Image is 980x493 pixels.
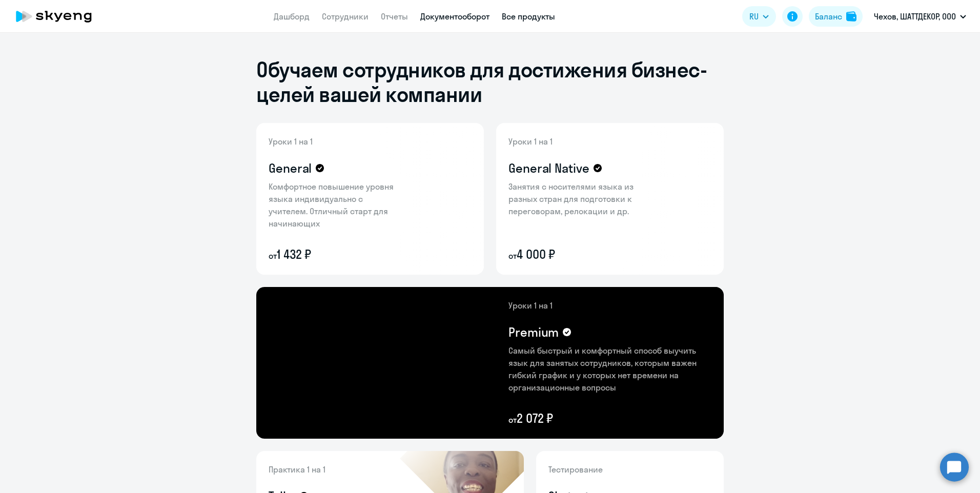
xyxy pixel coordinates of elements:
[508,410,711,426] p: 2 072 ₽
[508,135,642,148] p: Уроки 1 на 1
[874,10,956,23] p: Чехов, ШАТТДЕКОР, ООО
[256,57,724,107] h1: Обучаем сотрудников для достижения бизнес-целей вашей компании
[742,6,776,27] button: RU
[869,4,971,29] button: Чехов, ШАТТДЕКОР, ООО
[420,11,489,22] a: Документооборот
[548,463,711,476] p: Тестирование
[809,6,863,27] button: Балансbalance
[269,180,402,230] p: Комфортное повышение уровня языка индивидуально с учителем. Отличный старт для начинающих
[381,11,408,22] a: Отчеты
[269,251,277,261] small: от
[269,246,402,262] p: 1 432 ₽
[274,11,310,22] a: Дашборд
[815,10,842,23] div: Баланс
[256,123,411,275] img: general-content-bg.png
[749,10,759,23] span: RU
[508,246,642,262] p: 4 000 ₽
[269,463,412,476] p: Практика 1 на 1
[269,135,402,148] p: Уроки 1 на 1
[508,299,711,312] p: Уроки 1 на 1
[322,11,369,22] a: Сотрудники
[366,287,724,439] img: premium-content-bg.png
[508,251,517,261] small: от
[508,180,642,217] p: Занятия с носителями языка из разных стран для подготовки к переговорам, релокации и др.
[846,11,856,22] img: balance
[508,344,711,394] p: Самый быстрый и комфортный способ выучить язык для занятых сотрудников, которым важен гибкий граф...
[496,123,658,275] img: general-native-content-bg.png
[508,160,589,176] h4: General Native
[508,324,559,340] h4: Premium
[269,160,312,176] h4: General
[502,11,555,22] a: Все продукты
[508,415,517,425] small: от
